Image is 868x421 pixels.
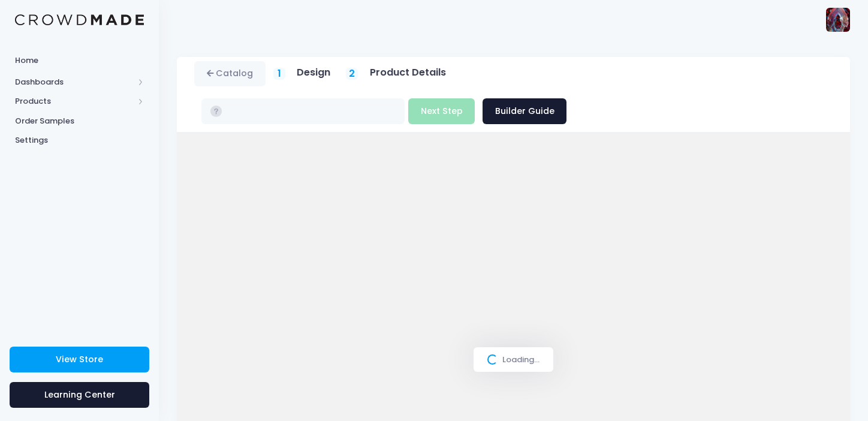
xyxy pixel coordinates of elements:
h5: Design [297,67,330,79]
span: 1 [278,67,281,81]
span: Products [15,95,134,107]
a: Learning Center [10,382,149,408]
a: Builder Guide [483,98,566,124]
span: Learning Center [44,389,115,401]
span: Settings [15,134,144,146]
span: 2 [349,67,355,81]
h5: Product Details [370,67,446,79]
img: Logo [15,14,144,26]
a: View Store [10,347,149,372]
img: User [826,8,850,32]
span: Home [15,55,144,67]
span: View Store [56,353,103,365]
span: Dashboards [15,76,134,88]
a: Catalog [194,61,266,87]
div: Loading... [474,347,553,372]
span: Order Samples [15,115,144,127]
